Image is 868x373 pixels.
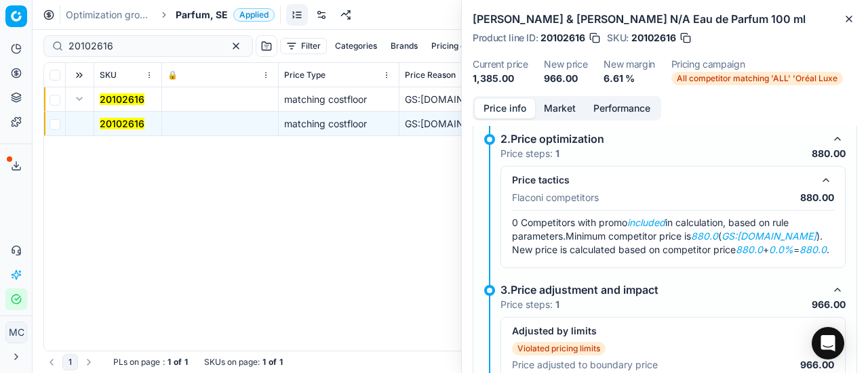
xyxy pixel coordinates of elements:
[100,118,144,129] mark: 20102616
[517,343,600,354] p: Violated pricing limits
[736,244,763,255] em: 880.0
[812,147,846,160] p: 880.00
[544,60,587,69] dt: New price
[6,322,26,343] span: MC
[68,39,217,53] input: Search by SKU or title
[473,72,528,85] dd: 1,385.00
[722,230,816,242] em: GS:[DOMAIN_NAME]
[280,38,327,54] button: Filter
[544,72,587,85] dd: 966.00
[233,8,275,22] span: Applied
[585,99,659,118] button: Performance
[43,354,97,370] nav: pagination
[100,93,144,105] mark: 20102616
[43,354,60,370] button: Go to previous page
[167,357,171,368] strong: 1
[204,357,260,368] span: SKUs on page :
[405,93,488,106] div: GS:[DOMAIN_NAME]
[184,357,188,368] strong: 1
[500,298,559,311] p: Price steps:
[426,38,504,54] button: Pricing campaign
[512,358,658,372] p: Price adjusted to boundary price
[81,354,97,370] button: Go to next page
[330,38,382,54] button: Categories
[405,117,488,131] div: GS:[DOMAIN_NAME]
[284,93,393,106] div: matching costfloor
[607,33,629,43] span: SKU :
[800,191,834,204] p: 880.00
[284,117,393,131] div: matching costfloor
[769,244,793,255] em: 0.0%
[555,148,559,159] strong: 1
[100,93,144,106] button: 20102616
[279,357,283,368] strong: 1
[800,244,827,255] em: 880.0
[100,117,144,131] button: 20102616
[284,70,325,81] span: Price Type
[512,217,789,242] span: 0 Competitors with promo in calculation, based on rule parameters.
[500,282,824,298] div: 3.Price adjustment and impact
[100,70,117,81] span: SKU
[475,99,535,118] button: Price info
[174,357,182,368] strong: of
[473,33,538,43] span: Product line ID :
[5,322,27,343] button: MC
[540,31,585,45] span: 20102616
[66,8,153,22] a: Optimization groups
[812,327,844,359] div: Open Intercom Messenger
[66,8,275,22] nav: breadcrumb
[262,357,266,368] strong: 1
[500,131,824,147] div: 2.Price optimization
[176,8,228,22] span: Parfum, SE
[555,299,559,310] strong: 1
[671,60,843,69] dt: Pricing campaign
[627,217,665,228] em: included
[473,60,528,69] dt: Current price
[71,91,87,107] button: Expand
[62,354,78,370] button: 1
[167,70,178,81] span: 🔒
[176,8,275,22] span: Parfum, SEApplied
[671,72,843,85] span: All competitor matching 'ALL' 'Oréal Luxe
[113,357,160,368] span: PLs on page
[604,72,655,85] dd: 6.61 %
[535,99,585,118] button: Market
[800,358,834,372] p: 966.00
[473,11,857,27] h2: [PERSON_NAME] & [PERSON_NAME] N/A Eau de Parfum 100 ml
[812,298,846,311] p: 966.00
[512,173,812,187] div: Price tactics
[269,357,277,368] strong: of
[71,67,87,83] button: Expand all
[500,147,559,160] p: Price steps:
[512,324,812,338] div: Adjusted by limits
[512,191,599,204] p: Flaconi competitors
[631,31,676,45] span: 20102616
[604,60,655,69] dt: New margin
[691,230,718,242] em: 880.0
[385,38,423,54] button: Brands
[405,70,456,81] span: Price Reason
[512,230,829,255] span: Minimum competitor price is ( ). New price is calculated based on competitor price + = .
[113,357,188,368] div: :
